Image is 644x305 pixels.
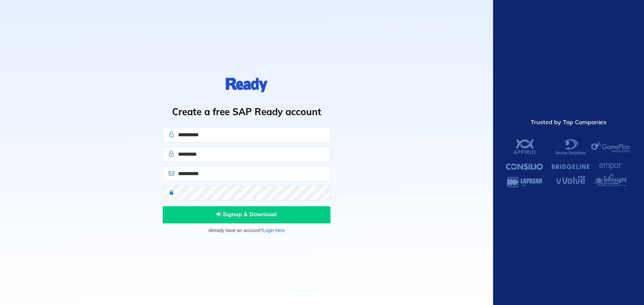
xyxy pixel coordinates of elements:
[505,118,632,127] div: Trusted by Top Companies
[216,211,277,218] span: Signup & Download
[505,138,632,187] img: SAP Ready Customers
[226,76,267,94] img: logo
[160,105,333,119] h1: Create a free SAP Ready account
[163,227,330,234] p: Already have an account?
[163,206,330,223] button: Signup & Download
[263,228,285,233] a: Login here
